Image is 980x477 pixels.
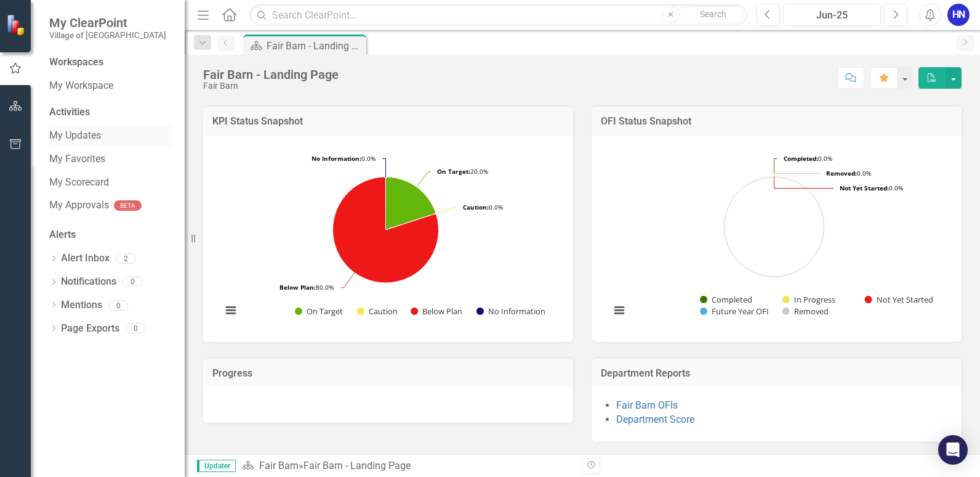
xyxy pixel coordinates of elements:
a: My Favorites [49,152,172,166]
small: Village of [GEOGRAPHIC_DATA] [49,30,166,40]
tspan: Removed: [826,169,857,177]
text: 0.0% [463,203,503,211]
span: Updater [197,460,236,472]
svg: Interactive chart [604,145,944,330]
a: My Workspace [49,79,172,93]
div: 0 [108,300,128,311]
svg: Interactive chart [215,145,556,330]
div: Jun-25 [787,8,877,23]
text: 0.0% [840,184,903,192]
button: View chart menu, Chart [222,302,239,319]
h3: KPI Status Snapshot [212,116,564,127]
button: Jun-25 [783,4,881,26]
button: View chart menu, Chart [611,302,628,319]
text: 0.0% [826,169,871,177]
div: 0 [122,277,142,287]
path: On Target, 1. [385,177,435,230]
button: Show On Target [295,306,343,317]
text: 0.0% [784,154,832,163]
a: My Scorecard [49,176,172,190]
div: BETA [114,200,142,211]
button: Show Caution [357,306,398,317]
button: Show No Information [476,306,545,317]
text: 0.0% [311,154,376,163]
a: Fair Barn OFIs [616,399,678,411]
h3: OFI Status Snapshot [601,116,952,127]
a: Fair Barn [259,460,299,471]
button: HN [947,4,970,26]
tspan: Below Plan: [279,283,316,291]
a: Department Score [616,414,694,425]
tspan: Caution: [463,203,489,211]
button: Show Removed [782,306,829,317]
div: Fair Barn - Landing Page [203,68,339,81]
a: Page Exports [61,322,119,336]
tspan: Not Yet Started: [840,184,889,192]
h3: Department Reports [601,368,952,379]
h3: Progress [212,368,564,379]
button: Show Below Plan [411,306,463,317]
div: » [242,459,573,473]
button: Search [683,6,744,23]
div: 2 [116,253,135,264]
a: Alert Inbox [61,251,110,266]
a: Mentions [61,298,102,312]
text: 80.0% [279,283,334,291]
div: Alerts [49,228,172,242]
div: Workspaces [49,55,103,70]
tspan: On Target: [437,167,470,176]
div: Activities [49,105,172,120]
img: ClearPoint Strategy [6,14,28,36]
path: Below Plan, 4. [332,177,438,283]
button: Show Future Year OFI [700,306,769,317]
a: My Approvals [49,198,109,213]
span: Search [700,9,726,19]
span: My ClearPoint [49,15,166,30]
a: My Updates [49,129,172,143]
button: Show Not Yet Started [865,294,933,305]
div: Open Intercom Messenger [938,435,968,465]
tspan: Completed: [784,154,818,163]
div: Chart. Highcharts interactive chart. [604,145,949,330]
input: Search ClearPoint... [249,4,747,26]
div: Fair Barn [203,81,339,91]
tspan: No Information: [311,154,361,163]
text: 20.0% [437,167,488,176]
div: Fair Barn - Landing Page [267,38,363,54]
button: Show Completed [700,294,752,305]
button: Show In Progress [782,294,835,305]
div: Fair Barn - Landing Page [303,460,411,471]
a: Notifications [61,275,116,289]
div: Chart. Highcharts interactive chart. [215,145,561,330]
div: 0 [126,324,145,334]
